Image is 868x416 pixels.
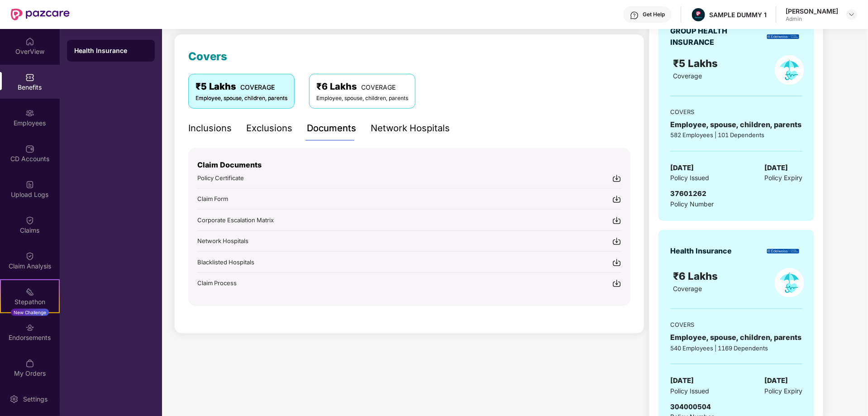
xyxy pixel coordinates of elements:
[786,7,838,15] div: [PERSON_NAME]
[709,10,767,19] div: SAMPLE DUMMY 1
[74,46,148,55] div: Health Insurance
[775,268,804,297] img: policyIcon
[612,258,621,267] img: svg+xml;base64,PHN2ZyBpZD0iRG93bmxvYWQtMjR4MjQiIHhtbG5zPSJodHRwOi8vd3d3LnczLm9yZy8yMDAwL3N2ZyIgd2...
[643,11,665,18] div: Get Help
[612,279,621,288] img: svg+xml;base64,PHN2ZyBpZD0iRG93bmxvYWQtMjR4MjQiIHhtbG5zPSJodHRwOi8vd3d3LnczLm9yZy8yMDAwL3N2ZyIgd2...
[670,386,709,396] span: Policy Issued
[670,344,802,353] div: 540 Employees | 1169 Dependents
[670,200,714,208] span: Policy Number
[25,359,34,368] img: svg+xml;base64,PHN2ZyBpZD0iTXlfT3JkZXJzIiBkYXRhLW5hbWU9Ik15IE9yZGVycyIgeG1sbnM9Imh0dHA6Ly93d3cudz...
[197,279,237,287] span: Claim Process
[670,332,802,343] div: Employee, spouse, children, parents
[25,323,34,332] img: svg+xml;base64,PHN2ZyBpZD0iRW5kb3JzZW1lbnRzIiB4bWxucz0iaHR0cDovL3d3dy53My5vcmcvMjAwMC9zdmciIHdpZH...
[371,121,450,135] div: Network Hospitals
[764,163,788,173] span: [DATE]
[188,121,232,135] div: Inclusions
[848,11,855,18] img: svg+xml;base64,PHN2ZyBpZD0iRHJvcGRvd24tMzJ4MzIiIHhtbG5zPSJodHRwOi8vd3d3LnczLm9yZy8yMDAwL3N2ZyIgd2...
[316,94,408,103] div: Employee, spouse, children, parents
[25,73,34,82] img: svg+xml;base64,PHN2ZyBpZD0iQmVuZWZpdHMiIHhtbG5zPSJodHRwOi8vd3d3LnczLm9yZy8yMDAwL3N2ZyIgd2lkdGg9Ij...
[11,309,49,316] div: New Challenge
[670,189,706,198] span: 37601262
[670,375,694,386] span: [DATE]
[11,9,70,20] img: New Pazcare Logo
[361,83,396,91] span: COVERAGE
[764,375,788,386] span: [DATE]
[197,237,248,244] span: Network Hospitals
[786,15,838,23] div: Admin
[673,57,721,69] span: ₹5 Lakhs
[612,237,621,246] img: svg+xml;base64,PHN2ZyBpZD0iRG93bmxvYWQtMjR4MjQiIHhtbG5zPSJodHRwOi8vd3d3LnczLm9yZy8yMDAwL3N2ZyIgd2...
[240,83,275,91] span: COVERAGE
[670,25,749,48] div: GROUP HEALTH INSURANCE
[673,72,702,80] span: Coverage
[670,173,709,183] span: Policy Issued
[25,216,34,225] img: svg+xml;base64,PHN2ZyBpZD0iQ2xhaW0iIHhtbG5zPSJodHRwOi8vd3d3LnczLm9yZy8yMDAwL3N2ZyIgd2lkdGg9IjIwIi...
[612,195,621,204] img: svg+xml;base64,PHN2ZyBpZD0iRG93bmxvYWQtMjR4MjQiIHhtbG5zPSJodHRwOi8vd3d3LnczLm9yZy8yMDAwL3N2ZyIgd2...
[20,395,50,404] div: Settings
[673,270,721,282] span: ₹6 Lakhs
[612,216,621,225] img: svg+xml;base64,PHN2ZyBpZD0iRG93bmxvYWQtMjR4MjQiIHhtbG5zPSJodHRwOi8vd3d3LnczLm9yZy8yMDAwL3N2ZyIgd2...
[670,107,802,116] div: COVERS
[764,386,802,396] span: Policy Expiry
[692,8,705,21] img: Pazcare_Alternative_logo-01-01.png
[197,159,621,171] p: Claim Documents
[767,249,799,254] img: insurerLogo
[246,121,292,135] div: Exclusions
[1,297,59,306] div: Stepathon
[196,80,287,94] div: ₹5 Lakhs
[670,245,732,257] div: Health Insurance
[197,195,228,202] span: Claim Form
[197,216,274,224] span: Corporate Escalation Matrix
[25,252,34,261] img: svg+xml;base64,PHN2ZyBpZD0iQ2xhaW0iIHhtbG5zPSJodHRwOi8vd3d3LnczLm9yZy8yMDAwL3N2ZyIgd2lkdGg9IjIwIi...
[307,121,356,135] div: Documents
[316,80,408,94] div: ₹6 Lakhs
[670,402,711,411] span: 304000504
[630,11,639,20] img: svg+xml;base64,PHN2ZyBpZD0iSGVscC0zMngzMiIgeG1sbnM9Imh0dHA6Ly93d3cudzMub3JnLzIwMDAvc3ZnIiB3aWR0aD...
[673,285,702,292] span: Coverage
[25,37,34,46] img: svg+xml;base64,PHN2ZyBpZD0iSG9tZSIgeG1sbnM9Imh0dHA6Ly93d3cudzMub3JnLzIwMDAvc3ZnIiB3aWR0aD0iMjAiIG...
[670,130,802,139] div: 582 Employees | 101 Dependents
[764,173,802,183] span: Policy Expiry
[670,119,802,130] div: Employee, spouse, children, parents
[197,174,244,182] span: Policy Certificate
[25,180,34,189] img: svg+xml;base64,PHN2ZyBpZD0iVXBsb2FkX0xvZ3MiIGRhdGEtbmFtZT0iVXBsb2FkIExvZ3MiIHhtbG5zPSJodHRwOi8vd3...
[670,163,694,173] span: [DATE]
[10,395,19,404] img: svg+xml;base64,PHN2ZyBpZD0iU2V0dGluZy0yMHgyMCIgeG1sbnM9Imh0dHA6Ly93d3cudzMub3JnLzIwMDAvc3ZnIiB3aW...
[25,144,34,153] img: svg+xml;base64,PHN2ZyBpZD0iQ0RfQWNjb3VudHMiIGRhdGEtbmFtZT0iQ0QgQWNjb3VudHMiIHhtbG5zPSJodHRwOi8vd3...
[25,109,34,118] img: svg+xml;base64,PHN2ZyBpZD0iRW1wbG95ZWVzIiB4bWxucz0iaHR0cDovL3d3dy53My5vcmcvMjAwMC9zdmciIHdpZHRoPS...
[775,55,804,85] img: policyIcon
[612,174,621,183] img: svg+xml;base64,PHN2ZyBpZD0iRG93bmxvYWQtMjR4MjQiIHhtbG5zPSJodHRwOi8vd3d3LnczLm9yZy8yMDAwL3N2ZyIgd2...
[25,287,34,296] img: svg+xml;base64,PHN2ZyB4bWxucz0iaHR0cDovL3d3dy53My5vcmcvMjAwMC9zdmciIHdpZHRoPSIyMSIgaGVpZ2h0PSIyMC...
[670,320,802,329] div: COVERS
[188,50,227,63] span: Covers
[197,258,254,266] span: Blacklisted Hospitals
[196,94,287,103] div: Employee, spouse, children, parents
[767,34,799,39] img: insurerLogo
